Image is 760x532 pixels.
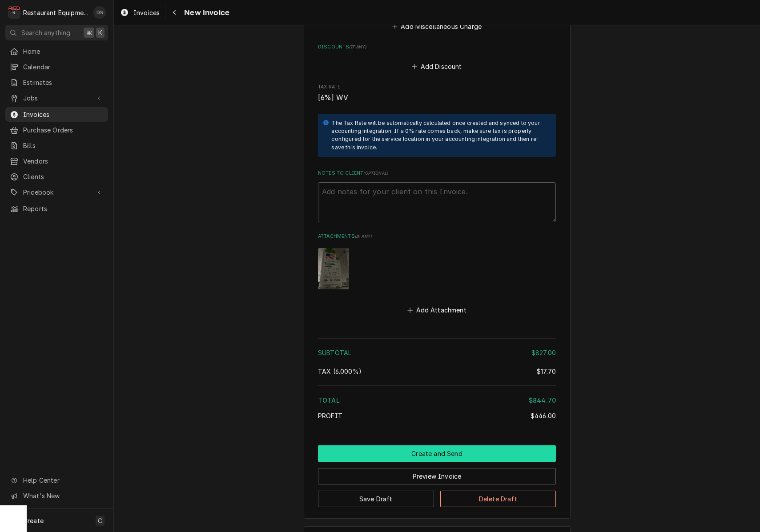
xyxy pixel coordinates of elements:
[23,156,104,166] span: Vendors
[21,28,70,37] span: Search anything
[318,445,556,462] button: Create and Send
[531,348,556,357] div: $827.00
[318,445,556,507] div: Button Group
[23,78,104,87] span: Estimates
[537,367,556,376] div: $17.70
[93,6,106,19] div: Derek Stewart's Avatar
[318,170,556,177] label: Notes to Client
[318,93,348,102] span: [6%] WV
[167,5,181,20] button: Navigate back
[440,491,556,507] button: Delete Draft
[318,84,556,103] div: Tax Rate
[318,170,556,222] div: Notes to Client
[5,169,108,184] a: Clients
[363,171,388,176] span: ( optional )
[318,491,434,507] button: Save Draft
[318,44,556,73] div: Discounts
[86,28,92,37] span: ⌘
[318,412,342,420] span: Profit
[181,7,229,19] span: New Invoice
[5,488,108,503] a: Go to What's New
[318,84,556,91] span: Tax Rate
[331,119,547,152] div: The Tax Rate will be automatically calculated once created and synced to your accounting integrat...
[23,110,104,119] span: Invoices
[318,396,556,405] div: Total
[531,412,556,420] span: $446.00
[410,60,463,73] button: Add Discount
[5,185,108,200] a: Go to Pricebook
[5,60,108,74] a: Calendar
[318,233,556,316] div: Attachments
[318,445,556,462] div: Button Group Row
[406,304,468,316] button: Add Attachment
[98,28,102,37] span: K
[23,62,104,72] span: Calendar
[318,484,556,507] div: Button Group Row
[318,367,556,376] div: Tax
[23,204,104,213] span: Reports
[390,20,483,32] button: Add Miscellaneous Charge
[5,44,108,59] a: Home
[5,473,108,488] a: Go to Help Center
[318,335,556,427] div: Amount Summary
[23,172,104,181] span: Clients
[98,516,102,525] span: C
[5,201,108,216] a: Reports
[318,411,556,420] div: Profit
[8,6,20,19] div: Restaurant Equipment Diagnostics's Avatar
[349,44,366,49] span: ( if any )
[23,141,104,150] span: Bills
[318,468,556,484] button: Preview Invoice
[355,234,372,239] span: ( if any )
[23,491,103,500] span: What's New
[133,8,160,17] span: Invoices
[318,233,556,240] label: Attachments
[318,462,556,484] div: Button Group Row
[318,44,556,51] label: Discounts
[318,92,556,103] span: Tax Rate
[23,47,104,56] span: Home
[23,93,90,103] span: Jobs
[5,138,108,153] a: Bills
[5,25,108,40] button: Search anything⌘K
[23,517,44,524] span: Create
[23,8,88,17] div: Restaurant Equipment Diagnostics
[318,348,556,357] div: Subtotal
[8,6,20,19] div: R
[5,107,108,122] a: Invoices
[5,75,108,90] a: Estimates
[318,349,351,356] span: Subtotal
[5,123,108,137] a: Purchase Orders
[318,396,340,404] span: Total
[23,188,90,197] span: Pricebook
[318,368,362,375] span: [6%] West Virginia State
[23,125,104,135] span: Purchase Orders
[529,396,556,405] div: $844.70
[93,6,106,19] div: DS
[318,248,349,289] img: gG32pClSay8sfpwe1sk1
[5,91,108,105] a: Go to Jobs
[117,5,163,20] a: Invoices
[23,476,103,485] span: Help Center
[5,154,108,168] a: Vendors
